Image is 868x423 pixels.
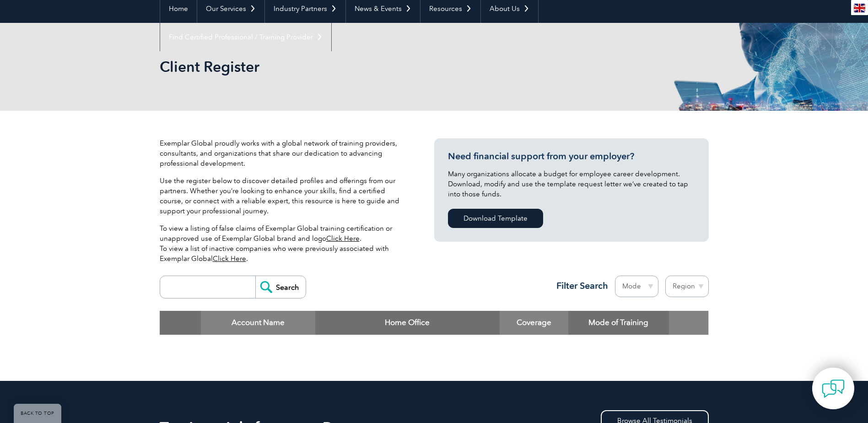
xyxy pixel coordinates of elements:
[822,377,845,400] img: contact-chat.png
[255,276,306,298] input: Search
[160,23,331,51] a: Find Certified Professional / Training Provider
[14,404,61,423] a: BACK TO TOP
[201,311,315,335] th: Account Name: activate to sort column descending
[568,311,669,335] th: Mode of Training: activate to sort column ascending
[213,255,246,263] a: Click Here
[551,280,608,292] h3: Filter Search
[854,4,865,12] img: en
[160,223,407,264] p: To view a listing of false claims of Exemplar Global training certification or unapproved use of ...
[326,234,360,243] a: Click Here
[315,311,500,335] th: Home Office: activate to sort column ascending
[448,169,695,199] p: Many organizations allocate a budget for employee career development. Download, modify and use th...
[160,60,544,74] h2: Client Register
[669,311,708,335] th: : activate to sort column ascending
[160,176,407,216] p: Use the register below to discover detailed profiles and offerings from our partners. Whether you...
[448,209,543,228] a: Download Template
[448,151,695,162] h3: Need financial support from your employer?
[500,311,568,335] th: Coverage: activate to sort column ascending
[160,138,407,168] p: Exemplar Global proudly works with a global network of training providers, consultants, and organ...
